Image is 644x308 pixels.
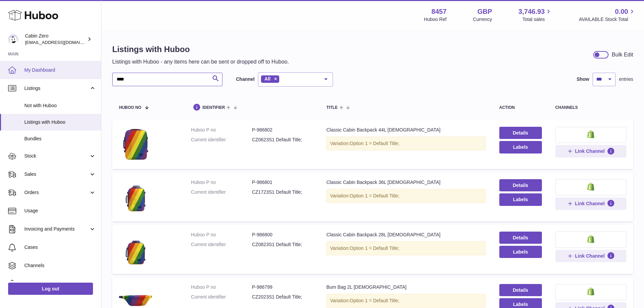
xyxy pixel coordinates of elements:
div: Variation: [326,241,485,255]
img: shopify-small.png [587,287,594,295]
button: Link Channel [555,197,626,210]
span: Total sales [522,16,552,23]
div: Variation: [326,189,485,203]
img: Classic Cabin Backpack 36L LGBTQ+ [119,179,153,213]
span: Listings [24,85,89,92]
span: Link Channel [575,253,605,259]
button: Link Channel [555,250,626,262]
div: Cabin Zero [25,33,86,46]
strong: 8457 [431,7,447,16]
a: Details [499,127,542,139]
span: 0.00 [615,7,628,16]
span: Settings [24,281,96,287]
span: Not with Huboo [24,102,96,109]
span: 3,746.93 [519,7,545,16]
span: AVAILABLE Stock Total [579,16,636,23]
span: Sales [24,171,89,177]
div: Variation: [326,294,485,308]
a: 3,746.93 Total sales [519,7,553,23]
div: Bum Bag 2L [DEMOGRAPHIC_DATA] [326,284,485,290]
dt: Current identifier [191,294,252,300]
img: Classic Cabin Backpack 28L LGBTQ+ [119,232,153,265]
a: Details [499,179,542,191]
dd: P-986799 [252,284,313,290]
dt: Huboo P no [191,127,252,133]
button: Labels [499,141,542,153]
a: Details [499,284,542,296]
button: Link Channel [555,145,626,157]
button: Labels [499,193,542,206]
span: title [326,105,337,110]
span: Huboo no [119,105,141,110]
span: Option 1 = Default Title; [350,298,400,303]
img: shopify-small.png [587,183,594,191]
dt: Current identifier [191,137,252,143]
label: Channel [236,76,255,82]
span: [EMAIL_ADDRESS][DOMAIN_NAME] [25,40,99,45]
a: Log out [8,283,93,295]
div: channels [555,105,626,110]
dd: P-986802 [252,127,313,133]
div: action [499,105,542,110]
p: Listings with Huboo - any items here can be sent or dropped off to Huboo. [112,58,289,66]
span: Link Channel [575,148,605,154]
h1: Listings with Huboo [112,44,289,55]
div: Classic Cabin Backpack 28L [DEMOGRAPHIC_DATA] [326,232,485,238]
dt: Huboo P no [191,284,252,290]
span: Invoicing and Payments [24,226,89,232]
button: Labels [499,246,542,258]
span: Link Channel [575,200,605,207]
span: Orders [24,189,89,196]
div: Classic Cabin Backpack 44L [DEMOGRAPHIC_DATA] [326,127,485,133]
dd: CZ0823S1 Default Title; [252,241,313,248]
span: identifier [202,105,225,110]
dt: Huboo P no [191,179,252,186]
div: Huboo Ref [424,16,447,23]
dt: Huboo P no [191,232,252,238]
img: internalAdmin-8457@internal.huboo.com [8,34,18,44]
div: Currency [473,16,492,23]
dd: CZ1723S1 Default Title; [252,189,313,195]
strong: GBP [477,7,492,16]
span: Option 1 = Default Title; [350,141,400,146]
span: All [264,76,270,81]
img: Classic Cabin Backpack 44L LGBTQ+ [119,127,153,161]
span: entries [619,76,633,82]
img: shopify-small.png [587,235,594,243]
span: Bundles [24,136,96,142]
dd: CZ2023S1 Default Title; [252,294,313,300]
dd: P-986801 [252,179,313,186]
label: Show [577,76,589,82]
span: Option 1 = Default Title; [350,193,400,198]
div: Bulk Edit [612,51,633,58]
span: Option 1 = Default Title; [350,245,400,251]
dt: Current identifier [191,189,252,195]
img: shopify-small.png [587,130,594,138]
div: Variation: [326,137,485,150]
dt: Current identifier [191,241,252,248]
span: Channels [24,262,96,269]
span: Usage [24,208,96,214]
dd: CZ0623S1 Default Title; [252,137,313,143]
div: Classic Cabin Backpack 36L [DEMOGRAPHIC_DATA] [326,179,485,186]
a: Details [499,232,542,244]
a: 0.00 AVAILABLE Stock Total [579,7,636,23]
span: Cases [24,244,96,251]
span: My Dashboard [24,67,96,73]
span: Listings with Huboo [24,119,96,125]
span: Stock [24,153,89,159]
dd: P-986800 [252,232,313,238]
